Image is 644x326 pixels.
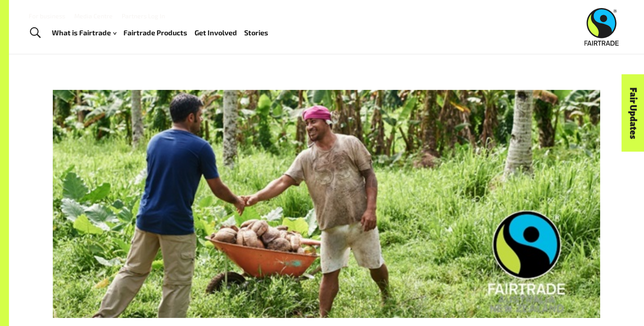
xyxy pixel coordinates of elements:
a: What is Fairtrade [52,26,116,39]
a: Fairtrade Products [123,26,187,39]
a: Partners Log In [122,12,165,20]
a: Get Involved [195,26,237,39]
a: Media Centre [74,12,113,20]
a: Toggle Search [24,22,46,44]
img: Fairtrade Australia New Zealand logo [585,8,619,46]
a: Stories [244,26,268,39]
a: For business [29,12,65,20]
